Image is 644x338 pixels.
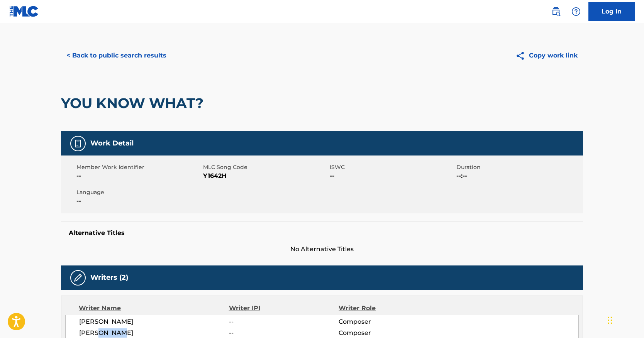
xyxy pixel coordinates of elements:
[61,245,583,254] span: No Alternative Titles
[456,163,581,171] span: Duration
[510,46,583,65] button: Copy work link
[69,229,575,237] h5: Alternative Titles
[229,317,339,326] span: --
[605,301,644,338] iframe: Chat Widget
[608,309,612,332] div: Drag
[515,51,529,61] img: Copy work link
[339,328,439,338] span: Composer
[229,304,339,313] div: Writer IPI
[330,163,454,171] span: ISWC
[76,163,201,171] span: Member Work Identifier
[61,46,172,65] button: < Back to public search results
[76,188,201,196] span: Language
[330,171,454,181] span: --
[90,139,134,148] h5: Work Detail
[61,95,207,112] h2: YOU KNOW WHAT?
[588,2,635,21] a: Log In
[456,171,581,181] span: --:--
[203,163,328,171] span: MLC Song Code
[229,328,339,338] span: --
[79,304,229,313] div: Writer Name
[79,317,229,326] span: [PERSON_NAME]
[571,7,581,16] img: help
[339,317,439,326] span: Composer
[9,6,39,17] img: MLC Logo
[548,4,564,19] a: Public Search
[568,4,584,19] div: Help
[76,196,201,206] span: --
[76,171,201,181] span: --
[73,139,83,148] img: Work Detail
[203,171,328,181] span: Y1642H
[339,304,439,313] div: Writer Role
[73,273,83,282] img: Writers
[551,7,561,16] img: search
[90,273,128,282] h5: Writers (2)
[79,328,229,338] span: [PERSON_NAME]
